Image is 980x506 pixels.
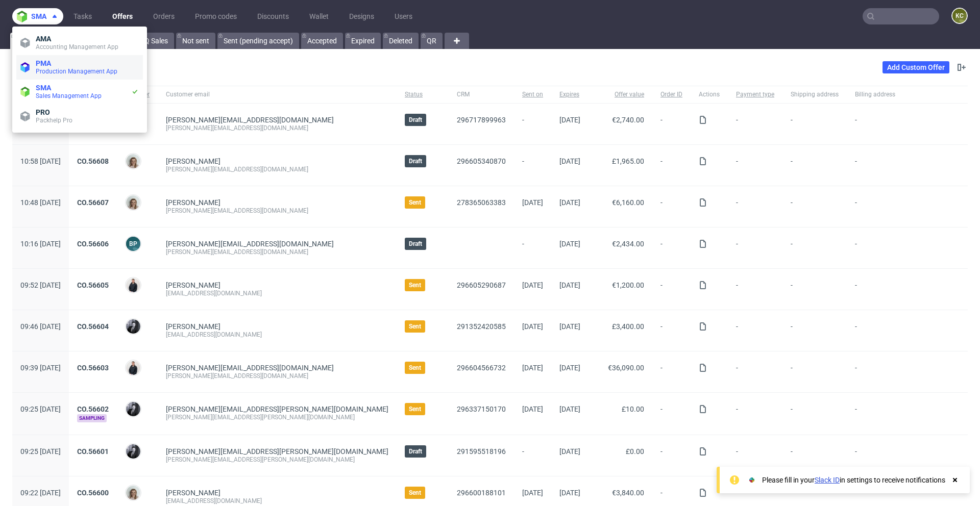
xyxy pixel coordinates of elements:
span: CRM [457,90,506,99]
span: 10:16 [DATE] [20,240,61,248]
span: - [522,447,543,464]
span: 09:46 [DATE] [20,322,61,331]
span: - [791,116,839,132]
span: - [855,489,895,505]
span: 09:39 [DATE] [20,364,61,372]
span: 09:22 [DATE] [20,489,61,497]
div: [PERSON_NAME][EMAIL_ADDRESS][DOMAIN_NAME] [166,207,388,215]
button: sma [12,8,63,24]
span: [DATE] [522,364,543,372]
span: sma [31,13,46,20]
a: CO.56606 [77,240,109,248]
a: 296604566732 [457,364,506,372]
a: AMAAccounting Management App [16,31,143,55]
a: Deleted [383,33,419,49]
a: 291595518196 [457,447,506,456]
a: PROPackhelp Pro [16,104,143,129]
a: QR [421,33,443,49]
span: [DATE] [559,489,580,497]
span: - [736,489,774,505]
span: [DATE] [522,198,543,207]
span: - [855,198,895,215]
span: Customer email [166,90,388,99]
span: Sent [409,322,421,331]
span: PMA [36,59,51,67]
img: Slack [747,475,757,485]
a: CO.56605 [77,281,109,289]
span: £1,965.00 [612,157,644,165]
img: Philippe Dubuy [126,444,140,459]
span: [DATE] [522,405,543,413]
span: [DATE] [559,198,580,207]
img: Philippe Dubuy [126,319,140,334]
span: - [736,281,774,297]
span: - [736,116,774,132]
a: 278365063383 [457,198,506,207]
span: Offer value [597,90,644,99]
span: - [660,281,682,297]
a: Accepted [301,33,343,49]
span: Draft [409,447,422,456]
span: - [855,281,895,297]
span: Packhelp Pro [36,117,72,124]
a: Designs [343,8,380,24]
a: Offers [106,8,139,24]
span: - [855,116,895,132]
span: - [660,489,682,505]
a: CO.56601 [77,447,109,456]
div: [PERSON_NAME][EMAIL_ADDRESS][DOMAIN_NAME] [166,372,388,380]
span: - [791,322,839,339]
img: Monika Poźniak [126,486,140,500]
span: Draft [409,240,422,248]
span: - [660,364,682,380]
span: - [522,116,543,132]
a: Users [388,8,419,24]
span: [PERSON_NAME][EMAIL_ADDRESS][DOMAIN_NAME] [166,364,334,372]
span: £0.00 [626,447,644,456]
span: Expires [559,90,580,99]
span: - [736,322,774,339]
span: £3,400.00 [612,322,644,331]
span: - [791,198,839,215]
span: [DATE] [522,322,543,331]
span: - [855,240,895,256]
span: [PERSON_NAME][EMAIL_ADDRESS][PERSON_NAME][DOMAIN_NAME] [166,447,388,456]
span: PRO [36,108,50,116]
div: [PERSON_NAME][EMAIL_ADDRESS][PERSON_NAME][DOMAIN_NAME] [166,456,388,464]
span: - [660,116,682,132]
span: - [855,157,895,173]
span: £10.00 [622,405,644,413]
span: - [791,281,839,297]
span: - [855,364,895,380]
a: 291352420585 [457,322,506,331]
span: [PERSON_NAME][EMAIL_ADDRESS][DOMAIN_NAME] [166,116,334,124]
span: - [660,447,682,464]
span: - [522,157,543,173]
img: Adrian Margula [126,361,140,375]
a: 296605340870 [457,157,506,165]
a: CO.56608 [77,157,109,165]
span: Sampling [77,414,107,422]
div: [EMAIL_ADDRESS][DOMAIN_NAME] [166,497,388,505]
span: - [522,240,543,256]
span: Sent [409,489,421,497]
a: Orders [147,8,181,24]
span: - [736,240,774,256]
span: - [736,405,774,422]
span: [PERSON_NAME][EMAIL_ADDRESS][DOMAIN_NAME] [166,240,334,248]
a: Tasks [67,8,98,24]
span: €36,090.00 [608,364,644,372]
span: Sent on [522,90,543,99]
a: CO.56607 [77,198,109,207]
a: [PERSON_NAME] [166,198,220,207]
span: Actions [699,90,720,99]
span: - [736,447,774,464]
span: [DATE] [559,364,580,372]
span: 10:48 [DATE] [20,198,61,207]
span: - [791,364,839,380]
span: - [660,405,682,422]
a: All [10,33,39,49]
span: [DATE] [522,489,543,497]
span: Sent [409,198,421,207]
a: 296600188101 [457,489,506,497]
